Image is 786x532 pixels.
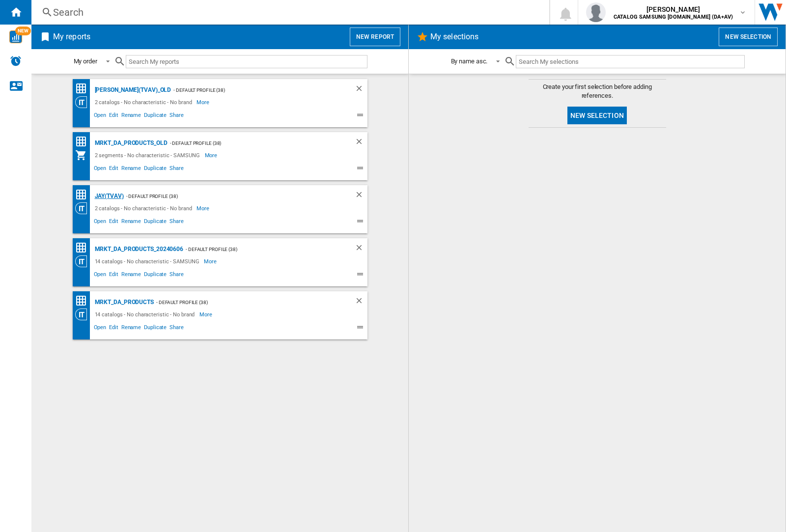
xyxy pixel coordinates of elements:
[92,137,168,149] div: MRKT_DA_PRODUCTS_OLD
[92,296,154,308] div: MRKT_DA_PRODUCTS
[205,149,219,161] span: More
[75,83,92,95] div: Price Matrix
[108,111,120,122] span: Edit
[108,270,120,281] span: Edit
[142,270,168,281] span: Duplicate
[168,164,185,175] span: Share
[92,323,108,335] span: Open
[154,296,335,308] div: - Default profile (38)
[92,217,108,228] span: Open
[451,57,488,65] div: By name asc.
[120,323,142,335] span: Rename
[168,323,185,335] span: Share
[355,84,367,96] div: Delete
[10,55,22,67] img: alerts-logo.svg
[183,243,335,255] div: - Default profile (38)
[92,84,171,96] div: [PERSON_NAME](TVAV)_old
[124,190,335,202] div: - Default profile (38)
[614,14,733,20] b: CATALOG SAMSUNG [DOMAIN_NAME] (DA+AV)
[92,190,124,202] div: JAY(TVAV)
[75,189,92,201] div: Price Matrix
[355,190,367,202] div: Delete
[355,296,367,308] div: Delete
[120,111,142,122] span: Rename
[168,137,335,149] div: - Default profile (38)
[92,96,197,108] div: 2 catalogs - No characteristic - No brand
[142,217,168,228] span: Duplicate
[355,243,367,255] div: Delete
[92,255,204,267] div: 14 catalogs - No characteristic - SAMSUNG
[92,202,197,214] div: 2 catalogs - No characteristic - No brand
[53,5,524,19] div: Search
[567,107,627,124] button: New selection
[614,4,733,14] span: [PERSON_NAME]
[75,308,92,320] div: Category View
[204,255,218,267] span: More
[529,83,666,100] span: Create your first selection before adding references.
[196,202,211,214] span: More
[51,28,92,46] h2: My reports
[92,243,184,255] div: MRKT_DA_PRODUCTS_20240606
[92,270,108,281] span: Open
[142,164,168,175] span: Duplicate
[355,137,367,149] div: Delete
[92,164,108,175] span: Open
[428,28,480,46] h2: My selections
[142,323,168,335] span: Duplicate
[719,28,778,46] button: New selection
[108,217,120,228] span: Edit
[75,295,92,307] div: Price Matrix
[75,242,92,254] div: Price Matrix
[120,164,142,175] span: Rename
[120,270,142,281] span: Rename
[196,96,211,108] span: More
[15,27,31,35] span: NEW
[168,217,185,228] span: Share
[142,111,168,122] span: Duplicate
[126,55,367,68] input: Search My reports
[108,323,120,335] span: Edit
[586,2,606,22] img: profile.jpg
[75,255,92,267] div: Category View
[75,96,92,108] div: Category View
[74,57,97,65] div: My order
[120,217,142,228] span: Rename
[168,270,185,281] span: Share
[108,164,120,175] span: Edit
[92,149,205,161] div: 2 segments - No characteristic - SAMSUNG
[75,149,92,161] div: My Assortment
[92,111,108,122] span: Open
[75,202,92,214] div: Category View
[9,30,22,43] img: wise-card.svg
[199,308,214,320] span: More
[75,136,92,148] div: Price Matrix
[350,28,400,46] button: New report
[168,111,185,122] span: Share
[171,84,335,96] div: - Default profile (38)
[92,308,200,320] div: 14 catalogs - No characteristic - No brand
[516,55,744,68] input: Search My selections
